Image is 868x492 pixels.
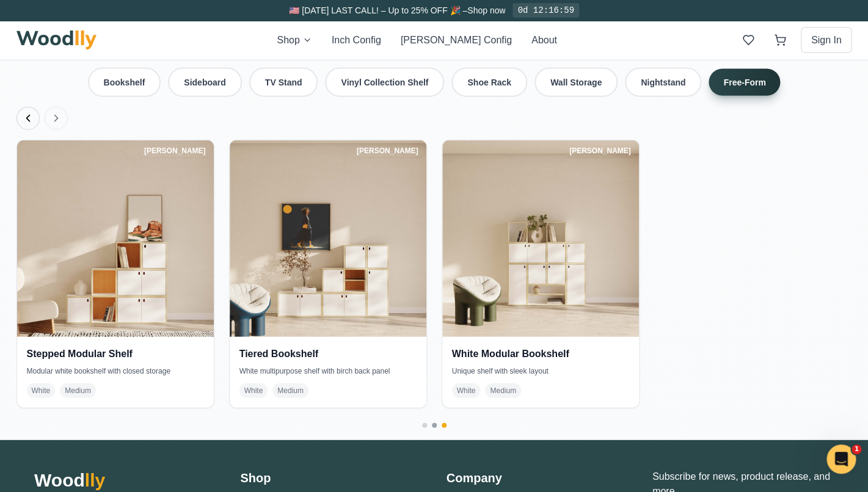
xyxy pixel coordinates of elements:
h1: Asymmetrical Shelf [670,22,776,40]
img: White Modular Bookshelf [442,140,639,337]
button: About [531,33,557,48]
button: Shop [277,33,312,48]
h4: Colors [670,118,846,131]
h4: Stepped Modular Shelf [27,347,204,361]
p: Unique shelf with sleek layout [452,366,629,376]
button: Open All Doors [24,387,49,411]
h4: Tiered Bookshelf [239,347,417,361]
span: White [452,383,481,398]
h3: Shop [240,469,421,487]
h2: Wood [34,469,216,491]
button: Go to page 2 [432,423,437,428]
button: Free-Form [709,69,780,96]
button: Next products [45,107,68,130]
button: White [697,138,718,157]
a: Shop now [467,5,505,15]
button: Shoe Rack [451,68,527,97]
button: Wall Storage [534,68,618,97]
span: Medium [60,383,96,398]
button: Show Dimensions [24,418,49,442]
button: Go to page 3 [442,423,447,428]
img: Tiered Bookshelf [230,140,426,337]
button: Vinyl Collection Shelf [325,68,444,97]
button: Go to page 1 [422,423,427,428]
button: Black [671,138,692,157]
div: 0d 12:16:59 [512,3,578,18]
span: Medium [272,383,308,398]
button: Hide price [34,15,54,34]
div: [PERSON_NAME] [139,144,211,157]
button: Nightstand [625,68,701,97]
div: [PERSON_NAME] [564,144,636,157]
p: Modular white bookshelf with closed storage [27,366,204,376]
button: Add to Wishlist [670,201,846,228]
span: lly [85,470,105,490]
button: Sign In [801,27,852,53]
button: Inch Config [332,33,381,48]
span: 1 [852,444,861,454]
button: Add to Cart [670,168,846,195]
button: Yellow [723,138,743,157]
button: [PERSON_NAME] Config [401,33,512,48]
img: Stepped Modular Shelf [17,140,214,337]
img: Woodlly [16,31,97,50]
button: Sideboard [168,68,241,97]
h4: White Modular Bookshelf [452,347,629,361]
iframe: Intercom live chat [826,444,856,474]
button: TV Stand [249,68,318,97]
span: Medium [485,383,521,398]
div: [PERSON_NAME] [351,144,424,157]
h3: Company [447,469,628,487]
button: Bookshelf [88,68,161,97]
p: White multipurpose shelf with birch back panel [239,366,417,376]
button: Previous products [16,107,40,130]
span: White [239,383,268,398]
button: Green [748,137,770,158]
span: White [27,383,56,398]
span: 🇺🇸 [DATE] LAST CALL! – Up to 25% OFF 🎉 – [289,5,467,15]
